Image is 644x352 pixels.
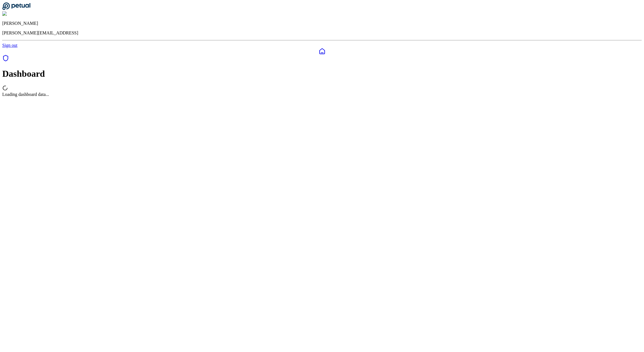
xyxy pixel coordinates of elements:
[2,11,41,16] img: Roberto Fernandez
[2,43,17,48] a: Sign out
[2,69,642,79] h1: Dashboard
[2,30,642,36] p: [PERSON_NAME][EMAIL_ADDRESS]
[2,48,642,55] a: Dashboard
[2,6,30,11] a: Go to Dashboard
[2,58,9,62] a: SOC 1 Reports
[2,92,642,97] div: Loading dashboard data...
[2,21,642,26] p: [PERSON_NAME]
